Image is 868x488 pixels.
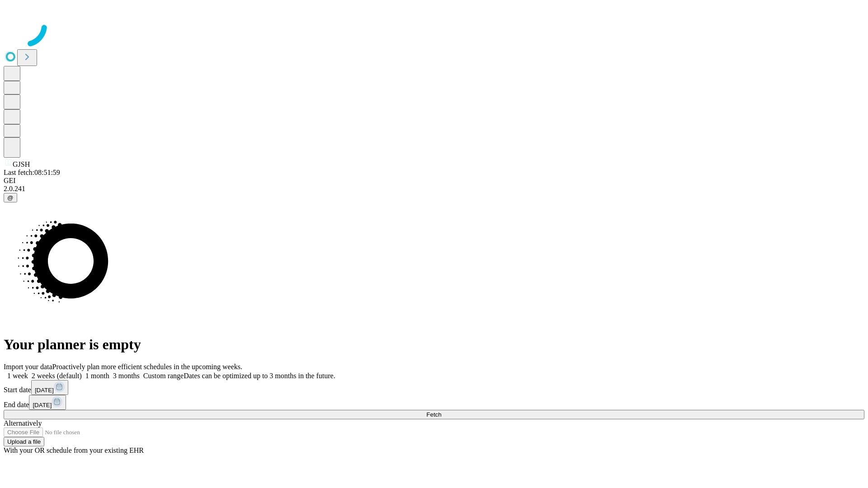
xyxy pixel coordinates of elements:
[4,177,864,185] div: GEI
[4,437,44,446] button: Upload a file
[32,372,82,380] span: 2 weeks (default)
[4,446,144,454] span: With your OR schedule from your existing EHR
[426,411,441,418] span: Fetch
[7,372,28,380] span: 1 week
[4,169,60,176] span: Last fetch: 08:51:59
[4,193,17,202] button: @
[4,419,42,427] span: Alternatively
[4,363,52,371] span: Import your data
[4,185,864,193] div: 2.0.241
[4,380,864,395] div: Start date
[33,402,52,408] span: [DATE]
[113,372,140,380] span: 3 months
[143,372,184,380] span: Custom range
[35,387,54,394] span: [DATE]
[52,363,242,371] span: Proactively plan more efficient schedules in the upcoming weeks.
[184,372,335,380] span: Dates can be optimized up to 3 months in the future.
[4,336,864,353] h1: Your planner is empty
[85,372,109,380] span: 1 month
[7,194,14,201] span: @
[4,410,864,419] button: Fetch
[4,395,864,410] div: End date
[31,380,68,395] button: [DATE]
[13,160,30,168] span: GJSH
[29,395,66,410] button: [DATE]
